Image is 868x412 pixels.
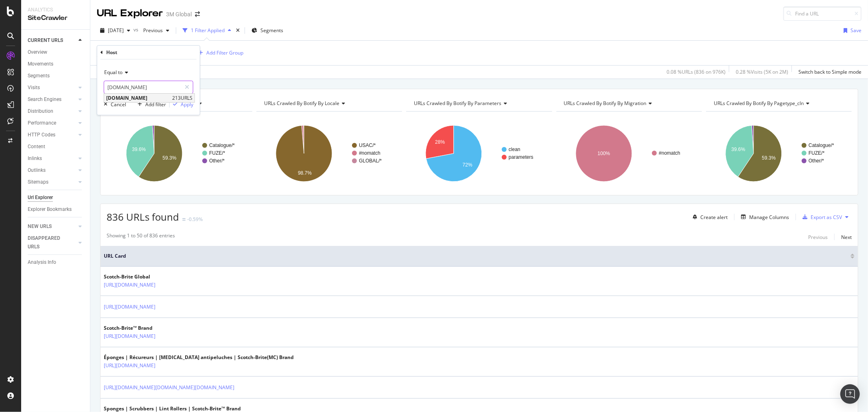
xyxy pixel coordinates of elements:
[28,119,56,127] div: Performance
[28,48,84,57] a: Overview
[28,83,76,92] a: Visits
[97,7,163,20] div: URL Explorer
[172,94,192,101] span: 213 URLS
[256,118,401,189] svg: A chart.
[28,205,72,214] div: Explorer Bookmarks
[106,94,170,101] span: [DOMAIN_NAME]
[111,101,126,108] div: Cancel
[28,205,84,214] a: Explorer Bookmarks
[731,147,745,152] text: 39.6%
[28,142,84,151] a: Content
[182,218,186,221] img: Equal
[28,258,84,267] a: Analysis Info
[28,72,84,80] a: Segments
[509,154,533,160] text: parameters
[667,68,726,75] div: 0.08 % URLs ( 836 on 976K )
[840,384,860,404] div: Open Intercom Messenger
[107,210,179,224] span: 836 URLs found
[191,27,225,34] div: 1 Filter Applied
[659,150,680,156] text: #nomatch
[808,232,828,242] button: Previous
[234,26,241,35] div: times
[106,49,117,56] div: Host
[28,178,48,186] div: Sitemaps
[28,154,42,163] div: Inlinks
[359,158,382,164] text: GLOBAL/*
[809,150,825,156] text: FUZE/*
[28,83,40,92] div: Visits
[799,210,842,224] button: Export as CSV
[104,281,155,289] a: [URL][DOMAIN_NAME]
[248,24,286,37] button: Segments
[209,142,235,148] text: Catalogue/*
[556,118,701,189] svg: A chart.
[562,97,695,110] h4: URLs Crawled By Botify By migration
[108,27,124,34] span: 2025 Sep. 21st
[28,107,53,116] div: Distribution
[412,97,544,110] h4: URLs Crawled By Botify By parameters
[28,36,63,45] div: CURRENT URLS
[28,13,83,23] div: SiteCrawler
[104,273,191,281] div: Scotch-Brite Global
[170,100,193,108] button: Apply
[28,131,76,139] a: HTTP Codes
[140,27,163,34] span: Previous
[260,27,283,34] span: Segments
[104,384,234,392] a: [URL][DOMAIN_NAME][DOMAIN_NAME][DOMAIN_NAME]
[140,24,173,37] button: Previous
[134,100,166,108] button: Add filter
[689,210,728,224] button: Create alert
[564,100,647,107] span: URLs Crawled By Botify By migration
[28,60,53,68] div: Movements
[749,214,789,221] div: Manage Columns
[104,69,122,76] span: Equal to
[28,166,76,175] a: Outlinks
[714,100,804,107] span: URLs Crawled By Botify By pagetype_cln
[28,119,76,127] a: Performance
[28,48,47,57] div: Overview
[101,100,126,108] button: Cancel
[107,118,251,189] svg: A chart.
[851,27,861,34] div: Save
[809,158,824,164] text: Other/*
[209,158,225,164] text: Other/*
[28,60,84,68] a: Movements
[28,36,76,45] a: CURRENT URLS
[798,68,861,75] div: Switch back to Simple mode
[28,193,53,202] div: Url Explorer
[264,100,339,107] span: URLs Crawled By Botify By locale
[840,24,861,37] button: Save
[104,324,191,332] div: Scotch-Brite™ Brand
[463,162,472,168] text: 72%
[808,234,828,241] div: Previous
[841,232,852,242] button: Next
[104,252,848,260] span: URL Card
[736,68,788,75] div: 0.28 % Visits ( 5K on 2M )
[28,142,45,151] div: Content
[166,10,192,18] div: 3M Global
[195,48,243,58] button: Add Filter Group
[509,147,520,152] text: clean
[195,11,200,17] div: arrow-right-arrow-left
[811,214,842,221] div: Export as CSV
[28,7,83,13] div: Analytics
[104,362,155,370] a: [URL][DOMAIN_NAME]
[359,142,376,148] text: USAC/*
[762,155,776,161] text: 59.3%
[28,222,76,231] a: NEW URLS
[841,234,852,241] div: Next
[712,97,844,110] h4: URLs Crawled By Botify By pagetype_cln
[706,118,851,189] svg: A chart.
[28,234,76,251] a: DISAPPEARED URLS
[406,118,551,189] svg: A chart.
[414,100,501,107] span: URLs Crawled By Botify By parameters
[104,332,155,340] a: [URL][DOMAIN_NAME]
[738,212,789,222] button: Manage Columns
[132,147,146,152] text: 39.6%
[700,214,728,221] div: Create alert
[104,354,294,361] div: Éponges | Récureurs | [MEDICAL_DATA] antipeluches | Scotch-Brite(MC) Brand
[28,258,56,267] div: Analysis Info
